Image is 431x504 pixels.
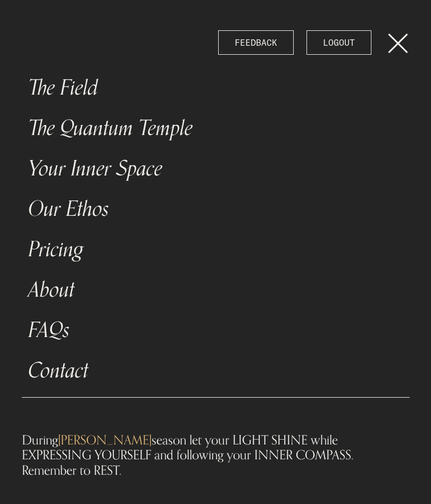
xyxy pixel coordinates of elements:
button: FEEDBACK [218,30,294,55]
a: LOGOUT [306,30,371,55]
a: Your Inner Space [22,148,410,189]
a: Our Ethos [22,189,410,229]
span: FEEDBACK [235,36,277,49]
a: The Quantum Temple [22,108,410,148]
div: During season let your LIGHT SHINE while EXPRESSING YOURSELF and following your INNER COMPASS. Re... [22,432,367,478]
span: [PERSON_NAME] [58,432,152,448]
a: Contact [22,350,410,391]
a: About [22,270,410,310]
a: The Field [22,68,410,108]
a: Pricing [22,229,410,270]
a: FAQs [22,310,410,350]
